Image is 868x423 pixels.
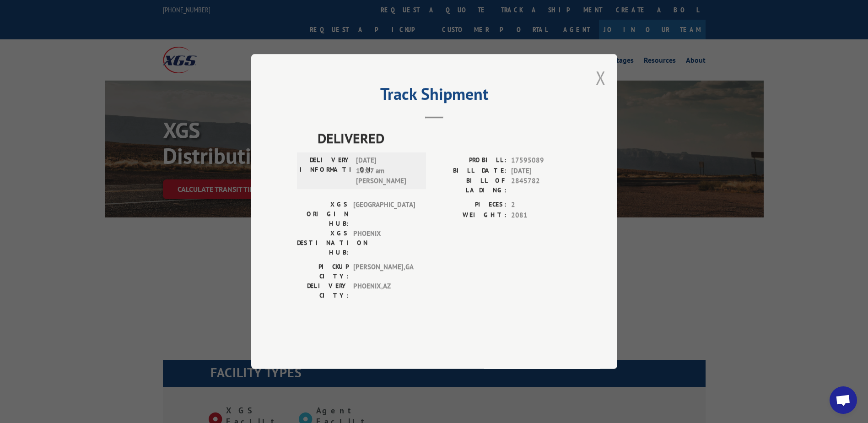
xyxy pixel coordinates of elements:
[434,210,507,221] label: WEIGHT:
[356,155,418,186] span: [DATE] 10:27 am [PERSON_NAME]
[511,155,571,166] span: 17595089
[318,128,571,148] span: DELIVERED
[297,262,349,281] label: PICKUP CITY:
[434,176,507,195] label: BILL OF LADING:
[434,155,507,166] label: PROBILL:
[596,65,606,90] button: Close modal
[511,210,571,221] span: 2081
[511,166,571,176] span: [DATE]
[353,200,415,228] span: [GEOGRAPHIC_DATA]
[297,281,349,300] label: DELIVERY CITY:
[297,87,571,105] h2: Track Shipment
[297,228,349,257] label: XGS DESTINATION HUB:
[434,166,507,176] label: BILL DATE:
[511,176,571,195] span: 2845782
[353,228,415,257] span: PHOENIX
[830,386,857,414] a: Open chat
[511,200,571,210] span: 2
[353,281,415,300] span: PHOENIX , AZ
[353,262,415,281] span: [PERSON_NAME] , GA
[297,200,349,228] label: XGS ORIGIN HUB:
[434,200,507,210] label: PIECES:
[300,155,351,186] label: DELIVERY INFORMATION:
